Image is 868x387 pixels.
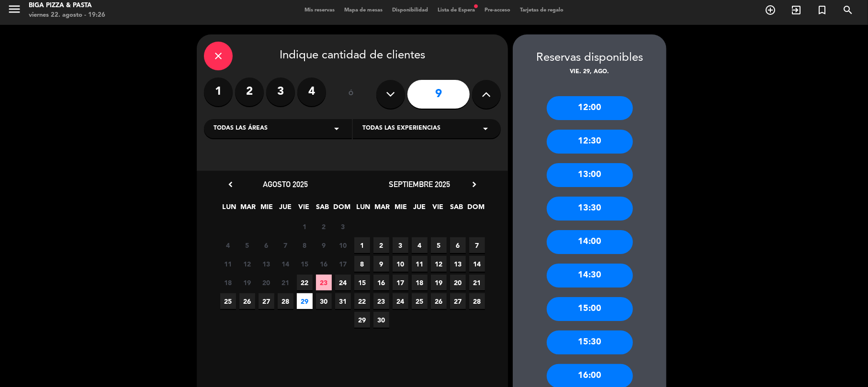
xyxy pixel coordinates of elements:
[412,201,428,217] span: JUE
[222,201,237,217] span: LUN
[469,293,485,309] span: 28
[480,8,515,13] span: Pre-acceso
[335,293,351,309] span: 31
[225,179,236,189] i: chevron_left
[449,201,465,217] span: SAB
[297,293,313,309] span: 29
[389,179,450,189] span: septiembre 2025
[220,256,236,272] span: 11
[469,237,485,253] span: 7
[204,77,233,106] label: 1
[393,293,408,309] span: 24
[547,163,633,187] div: 13:00
[450,275,466,290] span: 20
[374,201,390,217] span: MAR
[547,197,633,221] div: 13:30
[547,331,633,354] div: 15:30
[240,201,256,217] span: MAR
[362,124,440,133] span: Todas las experiencias
[335,275,351,290] span: 24
[547,297,633,321] div: 15:00
[297,237,313,253] span: 8
[220,237,236,253] span: 4
[239,256,255,272] span: 12
[220,293,236,309] span: 25
[469,179,479,189] i: chevron_right
[213,50,224,62] i: close
[7,2,22,16] i: menu
[387,8,433,13] span: Disponibilidad
[354,293,370,309] span: 22
[393,256,408,272] span: 10
[373,293,389,309] span: 23
[297,256,313,272] span: 15
[450,256,466,272] span: 13
[412,275,428,290] span: 18
[7,2,22,20] button: menu
[297,77,326,106] label: 4
[278,237,293,253] span: 7
[316,219,332,234] span: 2
[335,219,351,234] span: 3
[431,256,447,272] span: 12
[259,275,274,290] span: 20
[450,293,466,309] span: 27
[278,293,293,309] span: 28
[373,275,389,290] span: 16
[412,293,428,309] span: 25
[513,67,666,77] div: vie. 29, ago.
[220,275,236,290] span: 18
[354,237,370,253] span: 1
[278,201,293,217] span: JUE
[214,124,268,133] span: Todas las áreas
[259,293,274,309] span: 27
[816,4,828,16] i: turned_in_not
[204,42,501,70] div: Indique cantidad de clientes
[433,8,480,13] span: Lista de Espera
[393,201,409,217] span: MIE
[259,201,275,217] span: MIE
[412,256,428,272] span: 11
[315,201,331,217] span: SAB
[316,293,332,309] span: 30
[393,237,408,253] span: 3
[263,179,308,189] span: agosto 2025
[515,8,568,13] span: Tarjetas de regalo
[393,275,408,290] span: 17
[373,256,389,272] span: 9
[259,256,274,272] span: 13
[239,275,255,290] span: 19
[431,293,447,309] span: 26
[430,201,446,217] span: VIE
[259,237,274,253] span: 6
[547,264,633,287] div: 14:30
[431,275,447,290] span: 19
[300,8,339,13] span: Mis reservas
[239,293,255,309] span: 26
[316,275,332,290] span: 23
[842,4,854,16] i: search
[354,275,370,290] span: 15
[336,77,367,111] div: ó
[331,123,342,134] i: arrow_drop_down
[334,201,349,217] span: DOM
[473,3,479,9] span: fiber_manual_record
[469,256,485,272] span: 14
[513,49,666,67] div: Reservas disponibles
[354,256,370,272] span: 8
[480,123,491,134] i: arrow_drop_down
[547,130,633,154] div: 12:30
[547,230,633,254] div: 14:00
[356,201,372,217] span: LUN
[450,237,466,253] span: 6
[235,77,264,106] label: 2
[335,256,351,272] span: 17
[29,1,105,11] div: Biga Pizza & Pasta
[239,237,255,253] span: 5
[412,237,428,253] span: 4
[297,219,313,234] span: 1
[297,275,313,290] span: 22
[373,237,389,253] span: 2
[266,77,295,106] label: 3
[354,312,370,328] span: 29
